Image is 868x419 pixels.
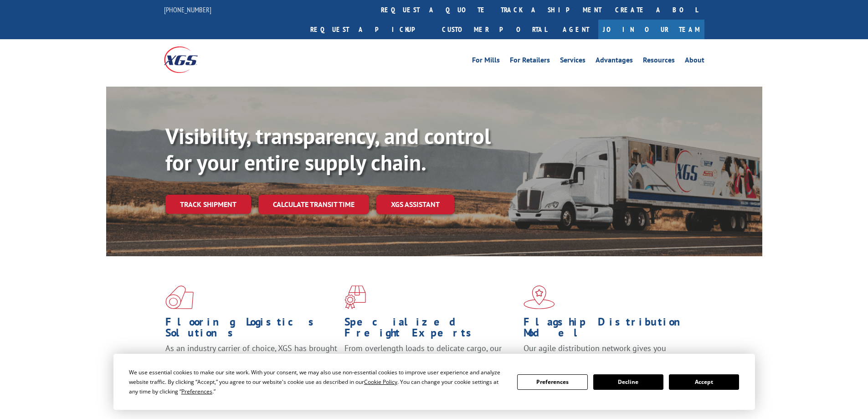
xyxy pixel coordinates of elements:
[181,388,212,395] span: Preferences
[165,343,337,375] span: As an industry carrier of choice, XGS has brought innovation and dedication to flooring logistics...
[554,20,598,39] a: Agent
[258,195,369,214] a: Calculate transit time
[165,195,251,214] a: Track shipment
[598,20,704,39] a: Join Our Team
[524,285,555,309] img: xgs-icon-flagship-distribution-model-red
[303,20,435,39] a: Request a pickup
[685,57,704,67] a: About
[129,367,506,396] div: We use essential cookies to make our site work. With your consent, we may also use non-essential ...
[165,316,338,343] h1: Flooring Logistics Solutions
[596,57,633,67] a: Advantages
[472,57,500,67] a: For Mills
[435,20,554,39] a: Customer Portal
[165,122,491,176] b: Visibility, transparency, and control for your entire supply chain.
[524,316,696,343] h1: Flagship Distribution Model
[669,374,739,390] button: Accept
[165,285,194,309] img: xgs-icon-total-supply-chain-intelligence-red
[344,285,366,309] img: xgs-icon-focused-on-flooring-red
[376,195,454,214] a: XGS ASSISTANT
[517,374,587,390] button: Preferences
[113,354,755,410] div: Cookie Consent Prompt
[364,378,397,386] span: Cookie Policy
[524,343,691,364] span: Our agile distribution network gives you nationwide inventory management on demand.
[593,374,663,390] button: Decline
[510,57,550,67] a: For Retailers
[643,57,675,67] a: Resources
[164,5,211,14] a: [PHONE_NUMBER]
[344,343,517,383] p: From overlength loads to delicate cargo, our experienced staff knows the best way to move your fr...
[560,57,586,67] a: Services
[344,316,517,343] h1: Specialized Freight Experts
